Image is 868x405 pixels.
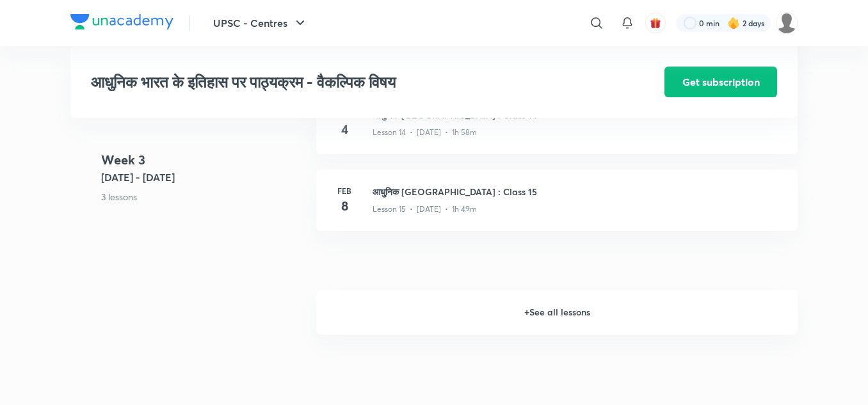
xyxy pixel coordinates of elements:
[101,150,306,170] h4: Week 3
[101,190,306,203] p: 3 lessons
[316,290,798,335] h6: + See all lessons
[316,170,798,246] a: Feb8आधुनिक [GEOGRAPHIC_DATA] : Class 15Lesson 15 • [DATE] • 1h 49m
[373,127,477,138] p: Lesson 14 • [DATE] • 1h 58m
[373,185,782,198] h3: आधुनिक [GEOGRAPHIC_DATA] : Class 15
[70,14,173,33] a: Company Logo
[650,17,661,29] img: avatar
[645,13,666,33] button: avatar
[664,67,777,97] button: Get subscription
[373,203,477,215] p: Lesson 15 • [DATE] • 1h 49m
[332,185,357,196] h6: Feb
[316,93,798,170] a: Feb4आधुनिक [GEOGRAPHIC_DATA] : Class 14Lesson 14 • [DATE] • 1h 58m
[91,73,592,91] h3: आधुनिक भारत के इतिहास पर पाठ्यक्रम - वैकल्पिक विषय
[70,14,173,29] img: Company Logo
[332,120,357,139] h4: 4
[101,170,306,185] h5: [DATE] - [DATE]
[332,196,357,216] h4: 8
[776,12,798,34] img: amit tripathi
[727,17,740,29] img: streak
[205,10,316,36] button: UPSC - Centres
